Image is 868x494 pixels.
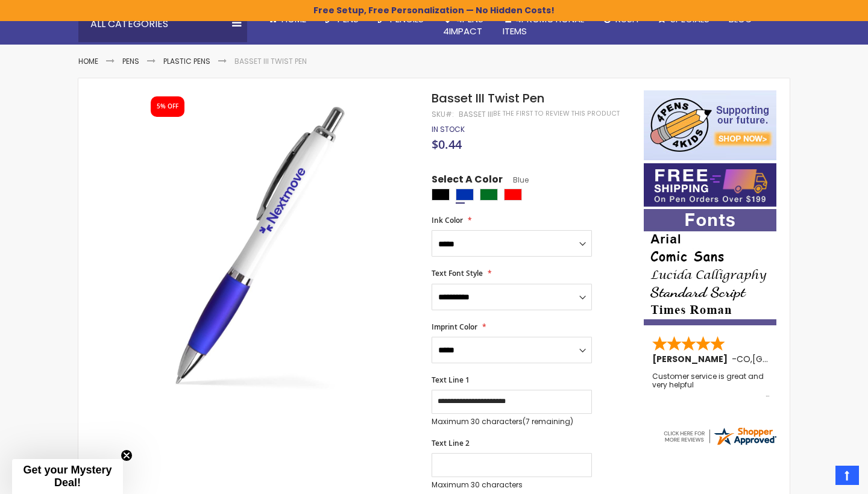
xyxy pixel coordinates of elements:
[752,353,841,365] span: [GEOGRAPHIC_DATA]
[523,416,573,427] span: (7 remaining)
[432,136,462,152] span: $0.44
[644,209,776,325] img: font-personalization-examples
[234,57,307,66] li: Basset III Twist Pen
[432,90,544,107] span: Basset III Twist Pen
[102,89,415,402] img: basettiii_blue-2.jpeg
[78,56,98,66] a: Home
[493,109,620,118] a: Be the first to review this product
[504,189,522,201] div: Red
[503,175,529,185] span: Blue
[432,189,450,201] div: Black
[432,480,592,490] p: Maximum 30 characters
[390,13,424,25] span: Pencils
[281,13,306,25] span: Home
[23,464,112,489] span: Get your Mystery Deal!
[432,268,483,278] span: Text Font Style
[670,13,709,25] span: Specials
[480,189,498,201] div: Green
[338,13,359,25] span: Pens
[459,110,493,119] div: Basset III
[652,372,769,398] div: Customer service is great and very helpful
[662,425,778,447] img: 4pens.com widget logo
[644,163,776,207] img: Free shipping on orders over $199
[662,439,778,449] a: 4pens.com certificate URL
[163,56,210,66] a: Plastic Pens
[121,449,133,461] button: Close teaser
[432,375,470,385] span: Text Line 1
[737,353,750,365] span: CO
[644,90,776,160] img: 4pens 4 kids
[432,438,470,448] span: Text Line 2
[503,13,584,37] span: 4PROMOTIONAL ITEMS
[456,189,474,201] div: Blue
[433,6,493,45] a: 4Pens4impact
[615,13,638,25] span: Rush
[432,124,465,134] span: In stock
[493,6,594,45] a: 4PROMOTIONALITEMS
[443,13,483,37] span: 4Pens 4impact
[157,102,178,111] div: 5% OFF
[652,353,732,365] span: [PERSON_NAME]
[12,459,123,494] div: Get your Mystery Deal!Close teaser
[78,6,247,42] div: All Categories
[432,109,454,119] strong: SKU
[432,215,463,225] span: Ink Color
[732,353,841,365] span: - ,
[432,173,503,189] span: Select A Color
[769,461,868,494] iframe: Google Customer Reviews
[432,322,477,332] span: Imprint Color
[122,56,139,66] a: Pens
[729,13,752,25] span: Blog
[432,125,465,134] div: Availability
[432,417,592,427] p: Maximum 30 characters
